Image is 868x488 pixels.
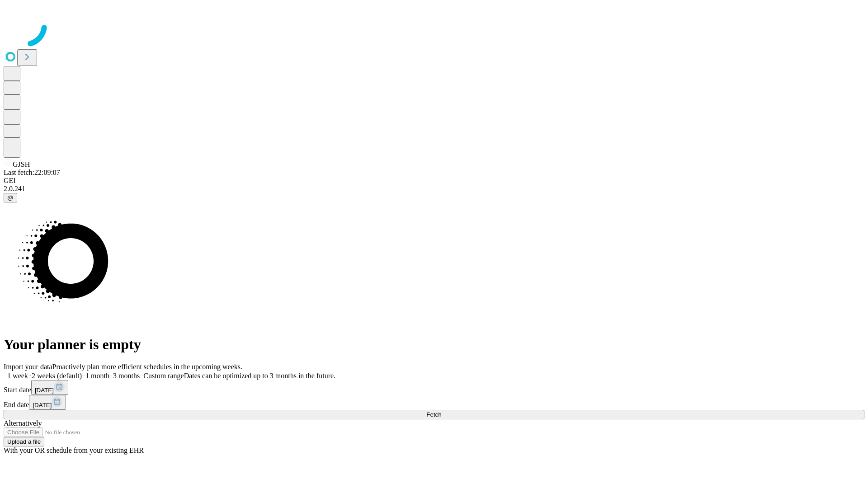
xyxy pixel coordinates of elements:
[4,363,52,371] span: Import your data
[29,395,66,410] button: [DATE]
[184,372,335,380] span: Dates can be optimized up to 3 months in the future.
[31,380,68,395] button: [DATE]
[52,363,242,371] span: Proactively plan more efficient schedules in the upcoming weeks.
[85,372,109,380] span: 1 month
[4,380,864,395] div: Start date
[4,177,864,185] div: GEI
[33,402,52,408] span: [DATE]
[7,372,28,380] span: 1 week
[4,336,864,353] h1: Your planner is empty
[13,160,30,168] span: GJSH
[32,372,82,380] span: 2 weeks (default)
[4,437,44,446] button: Upload a file
[143,372,184,380] span: Custom range
[4,419,42,427] span: Alternatively
[4,193,17,202] button: @
[4,395,864,410] div: End date
[4,446,144,454] span: With your OR schedule from your existing EHR
[7,194,14,201] span: @
[4,185,864,193] div: 2.0.241
[4,410,864,419] button: Fetch
[426,411,441,418] span: Fetch
[35,387,54,394] span: [DATE]
[4,169,60,176] span: Last fetch: 22:09:07
[113,372,140,380] span: 3 months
